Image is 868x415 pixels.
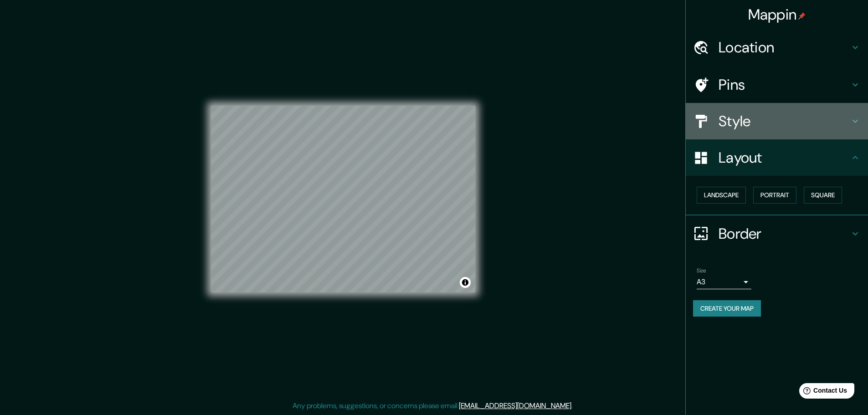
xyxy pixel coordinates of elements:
div: . [573,400,574,411]
div: Border [686,215,868,252]
h4: Location [719,38,850,56]
p: Any problems, suggestions, or concerns please email . [293,400,573,411]
div: Style [686,103,868,139]
button: Toggle attribution [460,277,471,288]
h4: Layout [719,149,850,167]
canvas: Map [211,106,475,292]
img: pin-icon.png [798,12,806,20]
button: Landscape [697,187,746,204]
label: Size [697,266,706,274]
h4: Style [719,112,850,130]
div: A3 [697,275,751,289]
div: Layout [686,139,868,176]
button: Square [804,187,842,204]
a: [EMAIL_ADDRESS][DOMAIN_NAME] [459,401,571,410]
div: . [574,400,576,411]
button: Portrait [753,187,796,204]
button: Create your map [693,300,761,317]
div: Pins [686,67,868,103]
div: Location [686,29,868,66]
h4: Pins [719,76,850,94]
h4: Border [719,225,850,243]
iframe: Help widget launcher [787,379,858,405]
h4: Mappin [748,5,806,24]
